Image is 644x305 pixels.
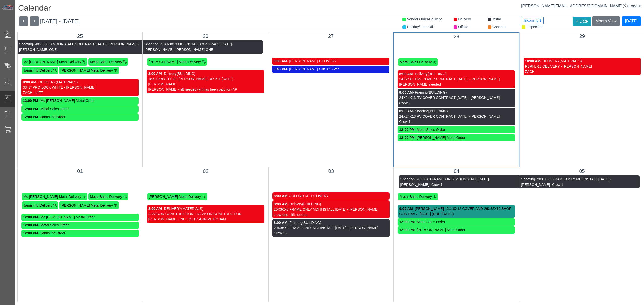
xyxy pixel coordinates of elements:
strong: 8:00 AM [274,194,287,198]
div: - Metal Sales Order [399,219,514,225]
div: Crew 1 - [274,231,388,236]
strong: 12:00 PM [23,107,38,111]
div: - DELIVERY [23,80,137,85]
span: [DATE] - [DATE] [40,18,80,24]
div: - Mc [PERSON_NAME] Metal Order [23,98,137,104]
span: - [PERSON_NAME] [400,177,490,187]
div: - [PERSON_NAME] 12X10X12 COVER AND 26X32X10 SHOP CONTRACT [DATE] (DUE [DATE]) [399,206,514,217]
span: - 20X36X8 FRAME ONLY MDI INSTALL [DATE] [535,177,609,181]
span: Install [492,17,502,21]
a: [PERSON_NAME][EMAIL_ADDRESS][DOMAIN_NAME] [521,4,628,8]
div: - Metal Sales Order [399,127,513,132]
strong: 8:00 AM [399,72,413,76]
span: Sheeting [400,177,414,181]
strong: 12:00 PM [399,136,415,140]
span: (MATERIALS) [181,207,204,211]
div: - [PERSON_NAME] Metal Order [399,135,513,140]
span: Holiday/Time Off [407,25,433,29]
div: [PERSON_NAME] - NEEDS TO ARRIVE BY 8AM [148,217,263,222]
span: [PERSON_NAME] Metal Delivery [149,195,201,199]
div: ZACH - LIFT [23,90,137,95]
strong: 8:00 AM [274,59,287,63]
button: Month View [592,16,620,26]
div: Crew - [399,100,513,106]
div: - DELIVERY [148,206,263,211]
span: - [PERSON_NAME] [521,177,611,187]
button: [DATE] [622,16,641,26]
div: 24X24X13 RV COVER CONTRACT [DATE] - [PERSON_NAME] [399,114,513,119]
div: 25 [21,32,139,40]
div: - [PERSON_NAME] DELIVERY [274,59,388,64]
strong: 8:00 AM [148,207,162,211]
strong: 8:00 AM [274,202,287,206]
span: Vendor Order/Delivery [407,17,442,21]
strong: 8:00 AM [399,90,413,94]
div: 20X36X8 FRAME ONLY MDI INSTALL [DATE] - [PERSON_NAME] [274,225,388,231]
div: - DELIVERY [525,59,639,64]
span: [PERSON_NAME] Metal Delivery [61,68,113,72]
strong: 12:00 PM [399,220,415,224]
span: (BUILDING) [177,72,195,76]
strong: 8:00 AM [399,109,413,113]
span: Sheeting [144,42,158,46]
span: (BUILDING) [429,109,448,113]
div: - Delivery [148,71,262,76]
span: Offsite [458,25,468,29]
span: Sheeting [521,177,535,181]
span: Mc [PERSON_NAME] Metal Delivery [23,195,81,199]
span: Janus Intl Delivery [23,203,52,207]
div: ZACH - [525,69,639,74]
span: - 40X60X13 MDI INSTALL CONTRACT [DATE] [33,42,106,46]
div: | [521,3,641,9]
span: Janus Intl Delivery [23,68,52,72]
strong: 12:00 PM [399,228,415,232]
div: 05 [523,167,641,175]
button: < [19,16,28,26]
span: Sheeting [19,42,33,46]
div: 18X20X8 CITY OF [PERSON_NAME] DIY KIT [DATE] - [PERSON_NAME] [148,76,262,87]
div: - Delivery [274,201,388,207]
div: crew one - lift needed [274,212,388,217]
span: [PERSON_NAME] Metal Delivery [61,203,113,207]
strong: 12:00 PM [399,128,415,132]
div: 29 [524,32,641,40]
span: Delivery [458,17,471,21]
strong: 3:45 PM [274,67,287,71]
div: - [PERSON_NAME] Metal Order [399,227,514,233]
span: (BUILDING) [428,90,447,94]
span: - Crew 1 [550,183,563,187]
span: - Crew 1 [429,183,443,187]
div: 20X36X8 FRAME ONLY MDI INSTALL [DATE] - [PERSON_NAME] [274,207,388,212]
div: - Janus Intl Order [23,114,137,120]
div: 28 [398,33,515,40]
div: - Janus Intl Order [23,231,137,236]
span: - 40X60X13 MDI INSTALL CONTRACT [DATE] [158,42,232,46]
strong: 10:00 AM [525,59,540,63]
span: (BUILDING) [302,202,321,206]
div: - Metal Sales Order [23,223,137,228]
div: 24X24X13 RV COVER CONTRACT [DATE] - [PERSON_NAME] [399,95,513,100]
span: (MATERIALS) [560,59,582,63]
span: (BUILDING) [302,221,321,225]
div: [PERSON_NAME] - lift needed- kit has been paid for -AP [148,87,262,92]
span: (BUILDING) [428,72,447,76]
strong: 12:00 PM [23,115,38,119]
div: - Delivery [399,71,513,77]
strong: 8:00 AM [23,80,36,84]
span: - 20X36X8 FRAME ONLY MDI INSTALL [DATE] [414,177,489,181]
span: Metal Sales Delivery [400,195,432,199]
div: 27 [272,32,389,40]
div: 24X24X13 RV COVER CONTRACT [DATE] - [PERSON_NAME] [399,77,513,82]
strong: 8:00 AM [148,72,162,76]
span: Metal Sales Delivery [90,60,122,64]
span: Month View [595,19,616,23]
span: [PERSON_NAME] Metal Delivery [149,60,201,64]
div: - Metal Sales Order [23,106,137,112]
img: Metals Direct Inc Logo [2,5,14,10]
span: Inspection [526,25,542,29]
button: + Date [573,17,591,26]
div: 02 [147,167,264,175]
strong: 12:00 PM [23,215,38,219]
div: 33' 3" PRO LOCK WHITE - [PERSON_NAME] [23,85,137,90]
